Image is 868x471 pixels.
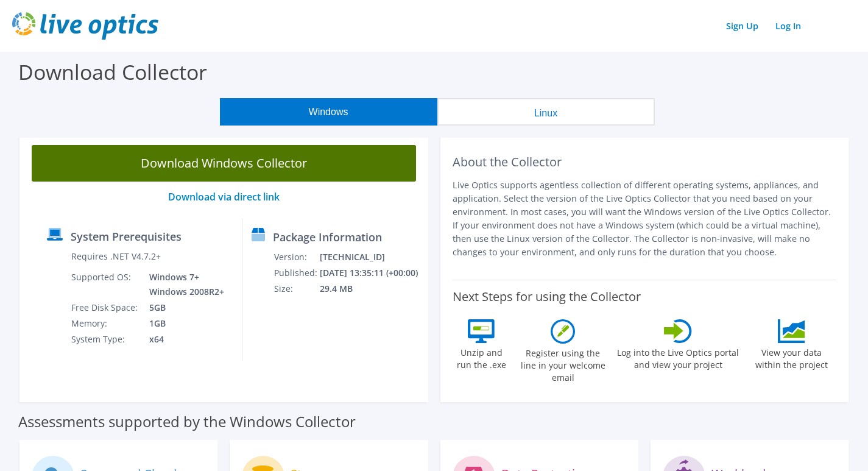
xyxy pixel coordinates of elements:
[168,190,280,204] a: Download via direct link
[71,250,161,263] label: Requires .NET V4.7.2+
[71,316,140,331] td: Memory:
[273,265,320,281] td: Published:
[319,249,422,265] td: [TECHNICAL_ID]
[71,269,140,300] td: Supported OS:
[616,343,739,371] label: Log into the Live Optics portal and view your project
[453,289,641,304] label: Next Steps for using the Collector
[140,300,227,316] td: 5GB
[720,17,764,35] a: Sign Up
[18,416,356,428] label: Assessments supported by the Windows Collector
[319,265,422,281] td: [DATE] 13:35:11 (+00:00)
[319,281,422,297] td: 29.4 MB
[453,155,837,169] h2: About the Collector
[140,331,227,347] td: x64
[437,98,655,126] button: Linux
[453,343,509,371] label: Unzip and run the .exe
[273,249,320,265] td: Version:
[273,231,382,243] label: Package Information
[220,98,437,126] button: Windows
[273,281,320,297] td: Size:
[453,179,837,259] p: Live Optics supports agentless collection of different operating systems, appliances, and applica...
[32,145,416,182] a: Download Windows Collector
[71,230,182,243] label: System Prerequisites
[71,300,140,316] td: Free Disk Space:
[12,12,158,40] img: live_optics_svg.svg
[71,331,140,347] td: System Type:
[517,344,609,384] label: Register using the line in your welcome email
[140,316,227,331] td: 1GB
[747,343,835,371] label: View your data within the project
[18,58,207,86] label: Download Collector
[769,17,807,35] a: Log In
[140,269,227,300] td: Windows 7+ Windows 2008R2+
